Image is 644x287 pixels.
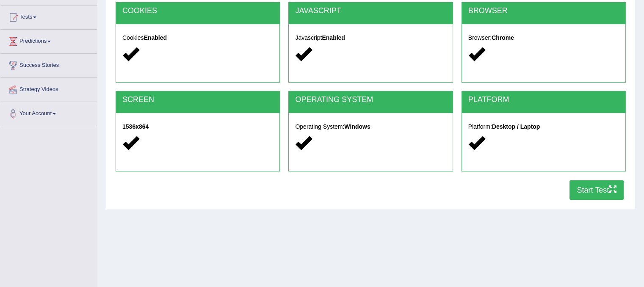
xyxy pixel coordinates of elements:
h5: Operating System: [295,124,446,130]
h5: Javascript [295,35,446,41]
h5: Platform: [468,124,619,130]
a: Predictions [0,30,97,51]
h5: Browser: [468,35,619,41]
strong: Desktop / Laptop [492,123,540,130]
button: Start Test [569,180,624,200]
strong: Chrome [492,34,514,41]
strong: Enabled [144,34,167,41]
strong: 1536x864 [122,123,149,130]
h2: COOKIES [122,7,273,15]
a: Success Stories [0,54,97,75]
strong: Enabled [322,34,345,41]
a: Strategy Videos [0,78,97,99]
h2: SCREEN [122,96,273,104]
h2: BROWSER [468,7,619,15]
a: Tests [0,6,97,27]
strong: Windows [344,123,370,130]
h2: OPERATING SYSTEM [295,96,446,104]
h5: Cookies [122,35,273,41]
a: Your Account [0,102,97,123]
h2: JAVASCRIPT [295,7,446,15]
h2: PLATFORM [468,96,619,104]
